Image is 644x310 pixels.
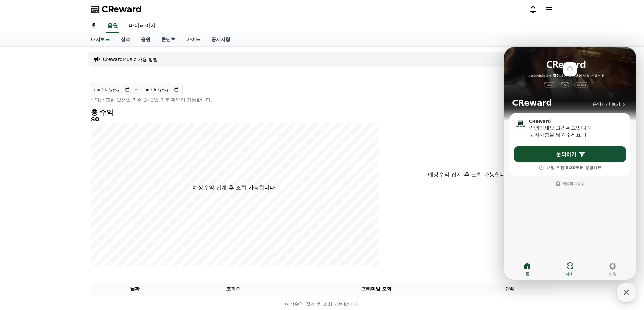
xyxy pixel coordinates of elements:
a: 콘텐츠 [156,33,181,46]
th: 날짜 [91,283,179,295]
p: ~ [135,86,139,94]
p: 예상수익 집계 후 조회 가능합니다. [91,301,553,308]
p: 예상수익 집계 후 조회 가능합니다. [404,171,537,179]
a: CrewardMusic 사용 방법 [103,56,158,63]
a: 대시보드 [88,33,113,46]
h4: 총 수익 [91,109,379,116]
a: 음원 [106,19,119,33]
span: CReward [102,4,142,15]
a: 음원 [136,33,156,46]
th: 조회수 [179,283,287,295]
p: 예상수익 집계 후 조회 가능합니다. [193,184,277,192]
a: CReward [91,4,142,15]
p: * 영상 조회 발생일 기준 D+3일 이후 확인이 가능합니다. [91,96,379,103]
th: 수익 [465,283,553,295]
a: 실적 [115,33,136,46]
a: 가이드 [181,33,206,46]
h5: $0 [91,116,379,123]
iframe: Channel chat [504,47,636,280]
th: 프리미엄 조회 [288,283,465,295]
a: 홈 [86,19,102,33]
a: 공지사항 [206,33,236,46]
a: 마이페이지 [123,19,161,33]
